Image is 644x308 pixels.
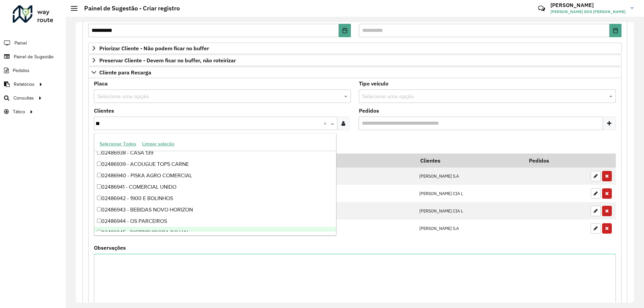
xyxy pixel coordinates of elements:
[323,119,329,127] span: Clear all
[339,24,351,37] button: Choose Date
[94,244,126,252] label: Observações
[416,153,525,168] th: Clientes
[99,70,151,75] span: Cliente para Recarga
[13,95,34,102] span: Consultas
[359,107,379,115] label: Pedidos
[273,220,416,237] td: 20900301
[416,220,525,237] td: [PERSON_NAME] S.A
[99,58,236,63] span: Preservar Cliente - Devem ficar no buffer, não roteirizar
[524,153,587,168] th: Pedidos
[94,170,336,181] div: 02486940 - PISKA AGRO COMERCIAL
[99,46,209,51] span: Priorizar Cliente - Não podem ficar no buffer
[14,53,54,60] span: Painel de Sugestão
[88,67,622,78] a: Cliente para Recarga
[273,153,416,168] th: Código Cliente
[534,1,549,16] a: Contato Rápido
[94,215,336,227] div: 02486944 - OS PARCEIROS
[550,9,626,15] span: [PERSON_NAME] DOS [PERSON_NAME]
[94,79,108,87] label: Placa
[416,185,525,202] td: [PERSON_NAME] CIA L
[139,139,177,149] button: Limpar seleção
[550,2,626,8] h3: [PERSON_NAME]
[273,202,416,220] td: 02466136
[273,168,416,185] td: 20900193
[94,107,114,115] label: Clientes
[13,67,30,74] span: Pedidos
[13,108,25,115] span: Tático
[14,81,35,88] span: Relatórios
[609,24,622,37] button: Choose Date
[77,5,180,12] h2: Painel de Sugestão - Criar registro
[94,133,336,236] ng-dropdown-panel: Options list
[273,185,416,202] td: 02489889
[94,193,336,204] div: 02486942 - 1900 E BOLINHOS
[94,147,336,159] div: 02486938 - CASA 139
[94,159,336,170] div: 02486939 - ACOUGUE TOPS CARNE
[88,55,622,66] a: Preservar Cliente - Devem ficar no buffer, não roteirizar
[416,202,525,220] td: [PERSON_NAME] CIA L
[14,40,27,47] span: Painel
[88,43,622,54] a: Priorizar Cliente - Não podem ficar no buffer
[359,79,388,87] label: Tipo veículo
[97,139,139,149] button: Selecionar Todos
[94,227,336,238] div: 02486945 - DISTRIBUIDORA DO VAL
[94,204,336,215] div: 02486943 - BEBIDAS NOVO HORIZON
[416,168,525,185] td: [PERSON_NAME] S.A
[94,181,336,193] div: 02486941 - COMERCIAL UNIDO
